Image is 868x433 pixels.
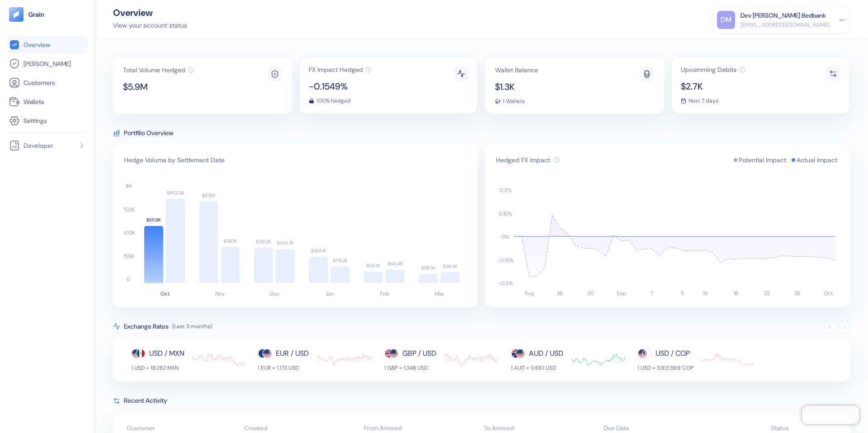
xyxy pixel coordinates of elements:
[113,8,187,17] div: Overview
[124,322,169,331] span: Exchange Rates
[28,11,45,18] img: logo
[131,364,184,372] div: 1 USD = 18.282 MXN
[387,261,403,267] text: $143.4K
[122,253,135,260] text: 250K
[124,128,173,137] span: Portfilio Overview
[384,364,436,372] div: 1 GBP = 1.348 USD
[443,264,458,269] text: $116.4K
[435,290,444,297] text: Mar
[333,258,348,264] text: $178.2K
[24,116,47,125] span: Settings
[681,82,745,91] span: $2.7K
[739,155,786,165] span: Potential Impact
[764,290,770,297] text: 22
[511,364,563,372] div: 1 AUD = 0.661 USD
[276,348,309,359] div: EUR / USD
[557,290,563,297] text: 26
[617,290,626,297] text: Sep
[498,280,513,287] text: -0.3 %
[172,323,212,330] span: (Last 3 months)
[9,96,85,107] a: Wallets
[309,82,372,91] span: -0.1549%
[529,348,563,359] div: AUD / USD
[367,263,380,268] text: $122.1K
[824,290,833,297] text: Oct
[499,210,512,217] text: 0.15 %
[703,290,708,297] text: 14
[149,348,184,359] div: USD / MXN
[501,233,509,240] text: 0 %
[202,193,215,198] text: $878K
[681,66,736,73] span: Upcomming Debits
[802,406,859,424] iframe: Chatra live chat
[122,206,135,213] text: 750K
[309,66,363,73] span: FX Impact Hedged
[656,348,690,359] div: USD / COP
[270,290,280,297] text: Dec
[258,364,309,372] div: 1 EUR = 1.173 USD
[122,229,135,236] text: 500K
[495,67,538,73] span: Wallet Balance
[651,290,653,297] text: 7
[311,248,326,254] text: $283.1K
[24,40,50,49] span: Overview
[160,290,170,297] text: Oct
[503,99,525,104] span: 1 Wallets
[421,265,436,271] text: $98.9K
[124,155,225,165] span: Hedge Volume by Settlement Date
[723,424,836,433] div: Status
[123,82,194,91] span: $5.9M
[126,183,132,190] text: 1M
[9,115,85,126] a: Settings
[127,276,130,283] text: 0
[224,238,237,244] text: $387K
[146,217,161,223] text: $611.9K
[9,7,24,22] img: logo-tablet-V2.svg
[794,290,800,297] text: 26
[681,290,684,297] text: 11
[123,67,185,73] span: Total Volume Hedged
[167,190,184,196] text: $903.3K
[500,187,512,194] text: 0.3 %
[496,155,550,165] span: Hedged FX Impact
[24,141,53,150] span: Developer
[495,82,538,91] span: $1.3K
[741,11,826,20] div: Dev [PERSON_NAME] Bedbank
[734,290,738,297] text: 18
[9,77,85,88] a: Customers
[124,396,167,405] span: Recent Activity
[637,364,693,372] div: 1 USD = 3,921.569 COP
[524,290,534,297] text: Aug
[9,39,85,50] a: Overview
[797,155,837,165] span: Actual Impact
[689,98,718,104] span: Next 7 days
[380,290,389,297] text: Feb
[256,239,271,245] text: $381.2K
[402,348,436,359] div: GBP / USD
[24,97,44,106] span: Wallets
[24,78,55,87] span: Customers
[741,21,830,29] div: [EMAIL_ADDRESS][DOMAIN_NAME]
[277,240,294,246] text: $364.7K
[587,290,594,297] text: 30
[113,21,187,30] div: View your account status
[497,257,514,264] text: -0.15 %
[215,290,225,297] text: Nov
[325,290,334,297] text: Jan
[316,98,351,104] span: 100% hedged
[717,11,735,29] div: DM
[9,58,85,69] a: [PERSON_NAME]
[24,59,71,68] span: [PERSON_NAME]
